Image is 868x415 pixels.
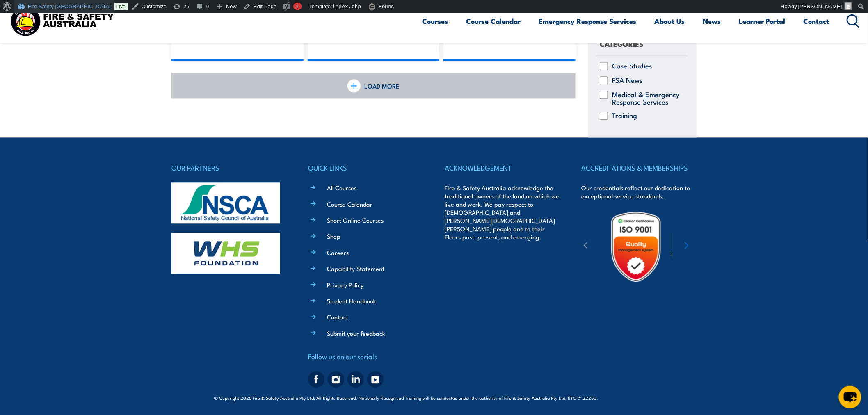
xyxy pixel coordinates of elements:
[612,62,652,70] label: Case Studies
[739,10,786,32] a: Learner Portal
[327,248,349,257] a: Careers
[308,162,423,173] h4: QUICK LINKS
[600,38,643,49] h4: CATEGORIES
[423,10,448,32] a: Courses
[612,76,642,84] label: FSA News
[171,233,280,274] img: whs-logo-footer
[625,393,654,401] a: KND Digital
[839,386,861,408] button: chat-button
[539,10,637,32] a: Emergency Response Services
[327,183,356,192] a: All Courses
[445,162,560,173] h4: ACKNOWLEDGEMENT
[308,351,423,362] h4: Follow us on our socials
[672,233,743,261] img: ewpa-logo
[327,216,384,224] a: Short Online Courses
[364,82,400,90] span: LOAD MORE
[327,232,340,240] a: Shop
[798,3,842,9] span: [PERSON_NAME]
[332,3,361,9] span: index.php
[215,394,654,401] span: © Copyright 2025 Fire & Safety Australia Pty Ltd, All Rights Reserved. Nationally Recognised Trai...
[582,184,697,200] p: Our credentials reflect our dedication to exceptional service standards.
[171,73,576,98] a: LOAD MORE
[655,10,685,32] a: About Us
[171,182,280,223] img: nsca-logo-footer
[608,394,654,401] span: Site:
[114,3,128,10] a: Live
[327,329,385,337] a: Submit your feedback
[296,3,299,9] span: 1
[327,312,348,321] a: Contact
[804,10,829,32] a: Contact
[466,10,521,32] a: Course Calendar
[600,211,672,283] img: Untitled design (19)
[703,10,721,32] a: News
[171,162,286,173] h4: OUR PARTNERS
[327,296,376,305] a: Student Handbook
[445,184,560,241] p: Fire & Safety Australia acknowledge the traditional owners of the land on which we live and work....
[327,264,384,273] a: Capability Statement
[612,112,637,120] label: Training
[327,200,372,208] a: Course Calendar
[327,280,363,289] a: Privacy Policy
[612,91,684,105] label: Medical & Emergency Response Services
[582,162,697,173] h4: ACCREDITATIONS & MEMBERSHIPS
